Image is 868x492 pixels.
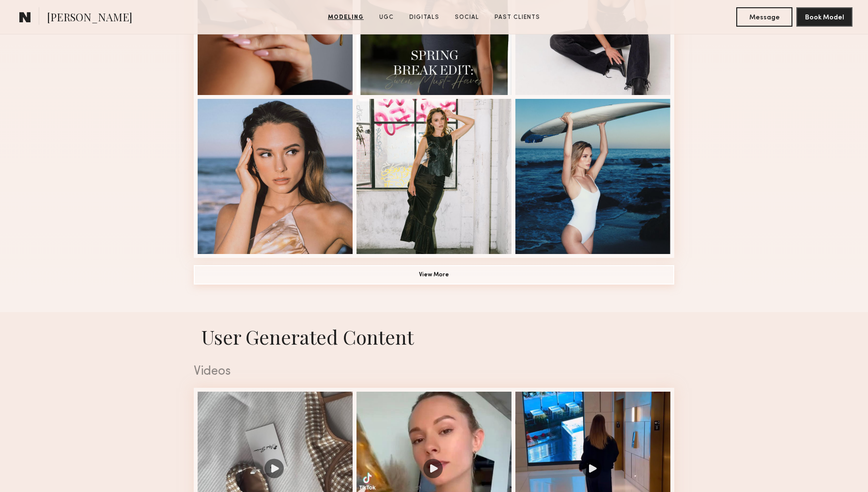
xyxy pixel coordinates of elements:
a: Digitals [405,13,443,22]
div: Videos [194,365,674,378]
button: Message [736,7,792,27]
a: Past Clients [491,13,544,22]
a: Book Model [796,13,852,21]
h1: User Generated Content [186,324,682,349]
a: Social [451,13,483,22]
button: View More [194,265,674,285]
a: Modeling [324,13,368,22]
span: [PERSON_NAME] [47,10,132,27]
a: UGC [375,13,398,22]
button: Book Model [796,7,852,27]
